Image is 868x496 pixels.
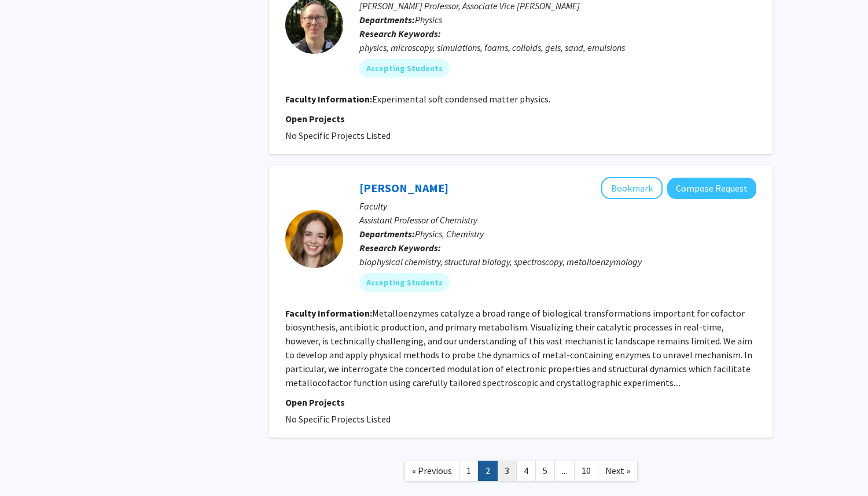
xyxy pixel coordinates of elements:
[535,461,555,481] a: 5
[359,199,756,213] p: Faculty
[415,14,442,25] span: Physics
[372,93,550,105] fg-read-more: Experimental soft condensed matter physics.
[478,461,498,481] a: 2
[359,59,450,78] mat-chip: Accepting Students
[285,307,372,319] b: Faculty Information:
[359,213,756,227] p: Assistant Professor of Chemistry
[574,461,598,481] a: 10
[497,461,517,481] a: 3
[404,461,459,481] a: Previous
[285,307,752,388] fg-read-more: Metalloenzymes catalyze a broad range of biological transformations important for cofactor biosyn...
[285,395,756,409] p: Open Projects
[359,273,450,292] mat-chip: Accepting Students
[516,461,536,481] a: 4
[359,41,756,54] div: physics, microscopy, simulations, foams, colloids, gels, sand, emulsions
[601,177,663,199] button: Add Katherine Davis to Bookmarks
[285,130,391,141] span: No Specific Projects Listed
[269,449,773,496] nav: Page navigation
[598,461,638,481] a: Next
[285,112,756,126] p: Open Projects
[667,178,756,199] button: Compose Request to Katherine Davis
[359,181,448,195] a: [PERSON_NAME]
[562,465,567,476] span: ...
[359,242,441,253] b: Research Keywords:
[359,228,415,240] b: Departments:
[9,444,49,487] iframe: Chat
[605,465,630,476] span: Next »
[412,465,452,476] span: « Previous
[285,93,372,105] b: Faculty Information:
[415,228,484,240] span: Physics, Chemistry
[359,14,415,25] b: Departments:
[285,413,391,425] span: No Specific Projects Listed
[459,461,479,481] a: 1
[359,255,756,269] div: biophysical chemistry, structural biology, spectroscopy, metalloenzymology
[359,28,441,39] b: Research Keywords:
